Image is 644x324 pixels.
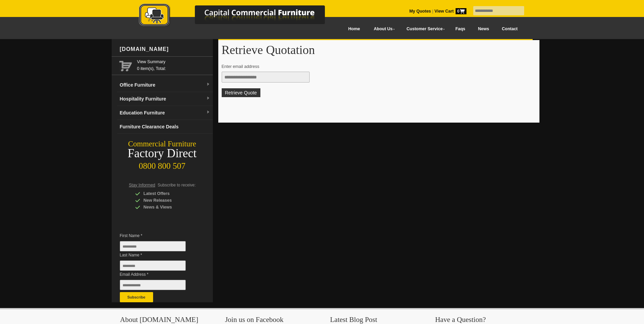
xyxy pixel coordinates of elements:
[120,241,186,251] input: First Name *
[117,39,213,59] div: [DOMAIN_NAME]
[120,3,358,28] img: Capital Commercial Furniture Logo
[472,21,495,37] a: News
[135,190,200,197] div: Latest Offers
[120,271,196,278] span: Email Address *
[137,58,210,65] a: View Summary
[117,120,213,134] a: Furniture Clearance Deals
[366,21,399,37] a: About Us
[112,149,213,158] div: Factory Direct
[137,58,210,71] span: 0 item(s), Total:
[117,78,213,92] a: Office Furnituredropdown
[135,197,200,204] div: New Releases
[112,158,213,171] div: 0800 800 507
[158,183,196,187] span: Subscribe to receive:
[120,232,196,239] span: First Name *
[117,106,213,120] a: Education Furnituredropdown
[222,88,260,97] button: Retrieve Quote
[222,63,530,70] p: Enter email address
[120,292,153,302] button: Subscribe
[120,252,196,258] span: Last Name *
[399,21,449,37] a: Customer Service
[206,96,210,101] img: dropdown
[449,21,472,37] a: Faqs
[409,9,431,14] a: My Quotes
[120,260,186,271] input: Last Name *
[206,110,210,114] img: dropdown
[433,9,466,14] a: View Cart0
[117,92,213,106] a: Hospitality Furnituredropdown
[222,43,536,56] h1: Retrieve Quotation
[435,9,466,14] strong: View Cart
[456,8,466,14] span: 0
[206,83,210,87] img: dropdown
[129,183,155,187] span: Stay Informed
[495,21,524,37] a: Contact
[120,3,358,30] a: Capital Commercial Furniture Logo
[120,280,186,290] input: Email Address *
[112,139,213,149] div: Commercial Furniture
[135,204,200,211] div: News & Views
